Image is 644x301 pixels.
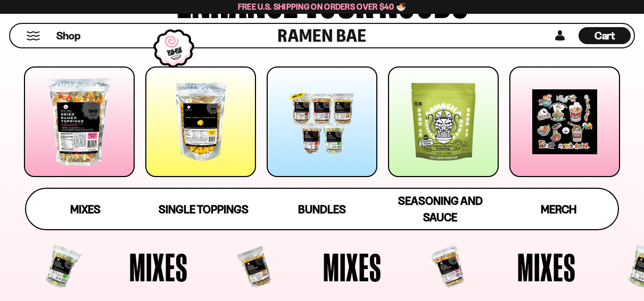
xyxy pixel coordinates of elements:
a: Mixes [26,189,144,229]
span: Mixes [129,247,188,287]
span: Free U.S. Shipping on Orders over $40 🍜 [238,2,407,12]
a: Seasoning and Sauce [381,189,499,229]
a: Single Toppings [144,189,262,229]
span: Shop [56,29,80,43]
span: Mixes [323,247,382,287]
span: Cart [595,29,615,42]
span: Mixes [517,247,576,287]
span: Seasoning and Sauce [398,194,483,224]
a: Merch [500,189,618,229]
a: Shop [56,27,80,44]
a: Bundles [263,189,381,229]
span: Mixes [70,203,101,216]
span: Merch [541,203,576,216]
button: Mobile Menu Trigger [26,31,40,40]
div: Cart [579,24,631,47]
span: Single Toppings [159,203,249,216]
span: Bundles [298,203,346,216]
